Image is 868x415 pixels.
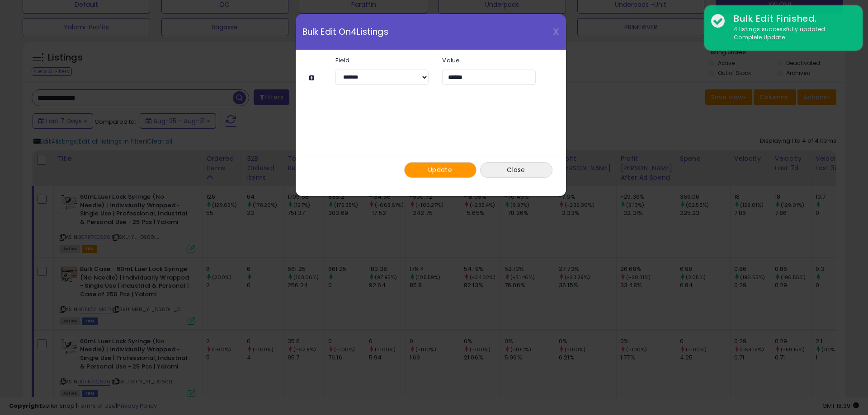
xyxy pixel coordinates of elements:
[329,57,435,63] label: Field
[302,28,388,36] span: Bulk Edit On 4 Listings
[435,57,542,63] label: Value
[727,12,856,25] div: Bulk Edit Finished.
[727,25,856,42] div: 4 listings successfully updated.
[553,25,559,38] span: X
[480,162,552,178] button: Close
[428,165,452,174] span: Update
[734,33,785,41] u: Complete Update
